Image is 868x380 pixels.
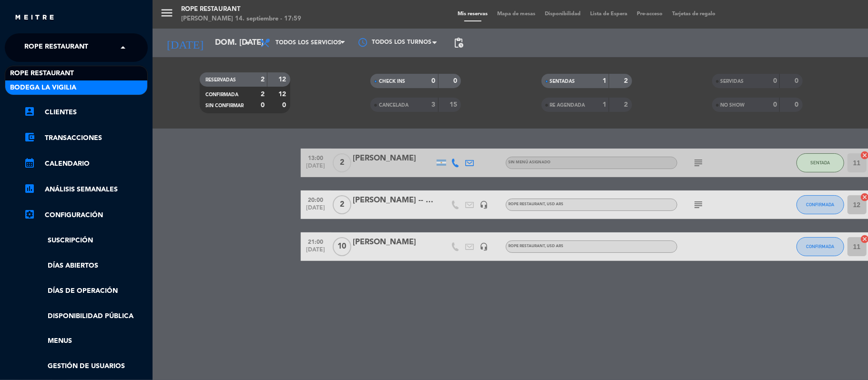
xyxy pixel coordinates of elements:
[24,157,35,169] i: calendar_month
[24,38,88,58] span: Rope restaurant
[10,82,76,93] span: Bodega La Vigilia
[24,235,148,246] a: Suscripción
[24,107,148,118] a: account_boxClientes
[24,260,148,271] a: Días abiertos
[24,209,35,220] i: settings_applications
[24,361,148,372] a: Gestión de usuarios
[14,14,55,21] img: MEITRE
[24,311,148,322] a: Disponibilidad pública
[10,68,74,79] span: Rope restaurant
[24,336,148,347] a: Menus
[24,131,35,143] i: account_balance_wallet
[24,210,148,221] a: Configuración
[24,106,35,117] i: account_box
[24,158,148,170] a: calendar_monthCalendario
[24,183,35,194] i: assessment
[24,286,148,297] a: Días de Operación
[24,132,148,144] a: account_balance_walletTransacciones
[24,184,148,195] a: assessmentANÁLISIS SEMANALES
